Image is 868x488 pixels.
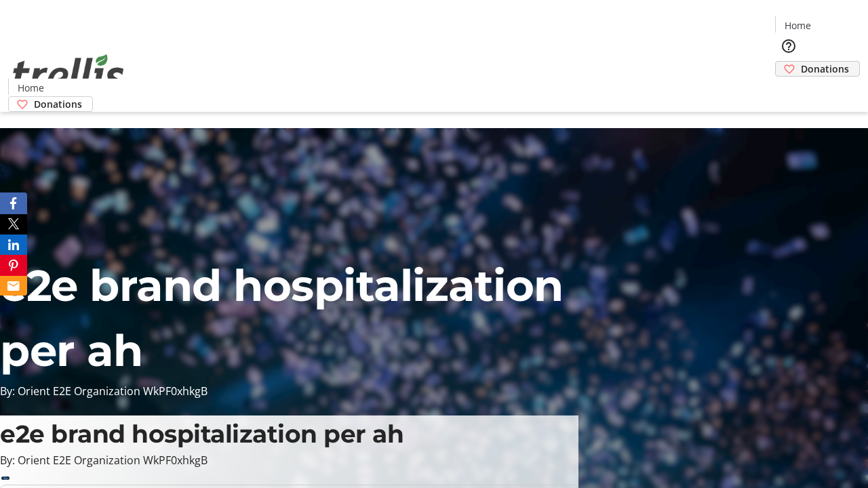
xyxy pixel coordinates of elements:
[776,18,819,33] a: Home
[8,39,129,107] img: Orient E2E Organization WkPF0xhkgB's Logo
[8,96,93,112] a: Donations
[9,81,52,95] a: Home
[775,61,860,77] a: Donations
[775,77,802,104] button: Cart
[34,97,82,111] span: Donations
[785,18,811,33] span: Home
[18,81,44,95] span: Home
[775,33,802,60] button: Help
[801,62,849,76] span: Donations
